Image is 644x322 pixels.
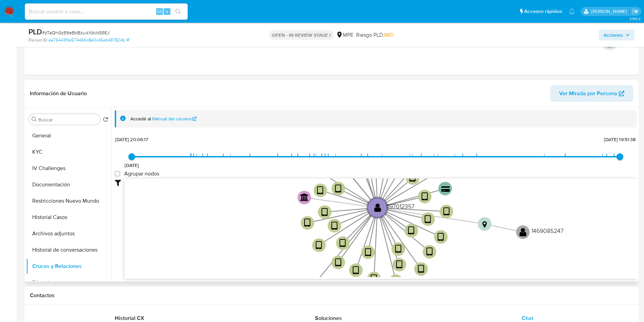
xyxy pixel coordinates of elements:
[321,207,328,217] text: 
[426,247,433,257] text: 
[408,226,415,236] text: 
[395,244,402,254] text: 
[26,193,111,209] button: Restricciones Nuevo Mundo
[356,31,394,39] span: Riesgo PLD:
[32,117,37,122] button: Buscar
[438,232,444,242] text: 
[335,257,342,267] text: 
[38,117,97,123] input: Buscar
[26,209,111,225] button: Historial Casos
[130,116,151,122] span: Accedé al
[30,292,633,299] h1: Contactos
[629,16,641,21] span: 3.156.0
[418,264,424,274] text: 
[604,30,623,40] span: Acciones
[26,160,111,176] button: IV Challenges
[371,274,377,284] text: 
[103,117,108,124] button: Volver al orden por defecto
[269,30,333,40] p: OPEN - IN REVIEW STAGE I
[335,184,342,193] text: 
[115,136,148,143] span: [DATE] 20:06:17
[30,90,87,97] h1: Información de Usuario
[157,8,162,15] span: Alt
[396,260,403,270] text: 
[365,248,371,257] text: 
[26,258,111,274] button: Cruces y Relaciones
[26,176,111,193] button: Documentación
[42,29,110,36] span: # zTaQhGzE6eBkBzu4XbVoS5EJ
[519,227,527,237] text: 
[124,170,159,177] span: Agrupar nodos
[482,221,487,228] text: 
[599,30,634,40] button: Acciones
[49,37,129,43] a: ea75443f3a574466c8e0c45eb487824b
[166,8,168,15] span: s
[531,226,564,235] text: 1469085247
[26,225,111,242] button: Archivos adjuntos
[441,186,450,192] text: 
[339,238,346,248] text: 
[26,144,111,160] button: KYC
[393,276,399,286] text: 
[522,314,533,322] span: Chat
[591,8,629,15] p: antonio.rossel@mercadolibre.com
[386,202,415,210] text: 1197012357
[336,31,353,39] div: MPE
[604,136,636,143] span: [DATE] 19:51:38
[524,8,562,15] span: Accesos rápidos
[569,9,575,14] a: Notificaciones
[422,192,428,202] text: 
[331,221,338,231] text: 
[384,31,394,39] span: MID
[425,214,431,224] text: 
[353,265,359,275] text: 
[115,171,120,176] input: Agrupar nodos
[317,186,324,196] text: 
[152,116,197,122] a: Manual del usuario
[26,242,111,258] button: Historial de conversaciones
[632,8,639,15] a: Salir
[115,314,144,322] span: Historial CX
[374,203,381,213] text: 
[29,26,42,37] b: PLD
[26,128,111,144] button: General
[300,193,309,201] text: 
[171,7,185,16] button: search-icon
[29,37,47,43] b: Person ID
[125,162,139,169] span: [DATE]
[26,274,111,291] button: Direcciones
[559,85,617,102] span: Ver Mirada por Persona
[443,207,450,217] text: 
[315,314,342,322] span: Soluciones
[316,240,322,250] text: 
[25,7,188,16] input: Buscar usuario o caso...
[550,85,633,102] button: Ver Mirada por Persona
[304,218,311,228] text: 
